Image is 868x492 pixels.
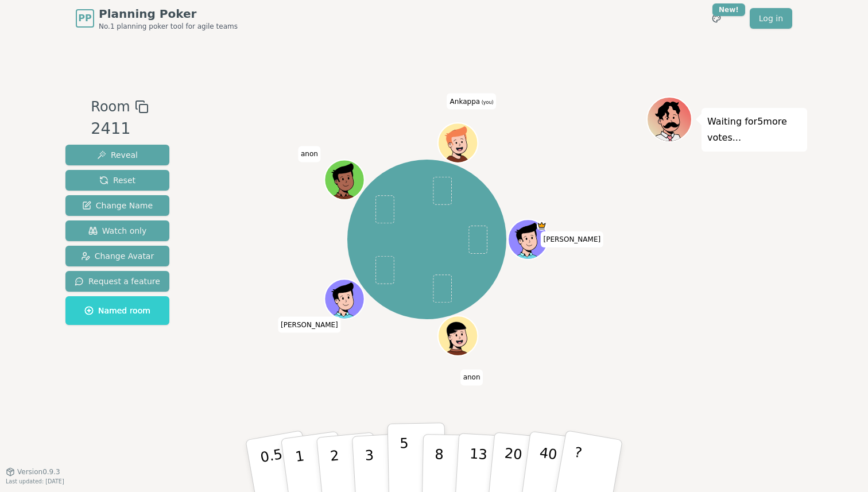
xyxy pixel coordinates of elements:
[76,6,238,31] a: PPPlanning PokerNo.1 planning poker tool for agile teams
[447,94,497,110] span: Click to change your name
[298,146,321,162] span: Click to change your name
[480,100,494,105] span: (you)
[439,124,476,161] button: Click to change your avatar
[706,8,727,29] button: New!
[99,6,238,22] span: Planning Poker
[99,22,238,31] span: No.1 planning poker tool for agile teams
[460,370,483,386] span: Click to change your name
[75,276,160,287] span: Request a feature
[537,221,547,231] span: Christine is the host
[540,231,603,247] span: Click to change your name
[91,117,148,141] div: 2411
[712,3,745,16] div: New!
[707,114,801,146] p: Waiting for 5 more votes...
[65,246,169,266] button: Change Avatar
[278,317,341,333] span: Click to change your name
[6,478,64,485] span: Last updated: [DATE]
[88,225,147,237] span: Watch only
[65,220,169,241] button: Watch only
[17,467,60,476] span: Version 0.9.3
[65,271,169,292] button: Request a feature
[81,250,154,262] span: Change Avatar
[65,170,169,191] button: Reset
[750,8,792,29] a: Log in
[65,145,169,165] button: Reveal
[78,11,91,25] span: PP
[6,467,60,476] button: Version0.9.3
[65,296,169,325] button: Named room
[84,305,150,316] span: Named room
[97,149,138,161] span: Reveal
[65,195,169,216] button: Change Name
[99,175,135,186] span: Reset
[82,200,153,211] span: Change Name
[91,96,130,117] span: Room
